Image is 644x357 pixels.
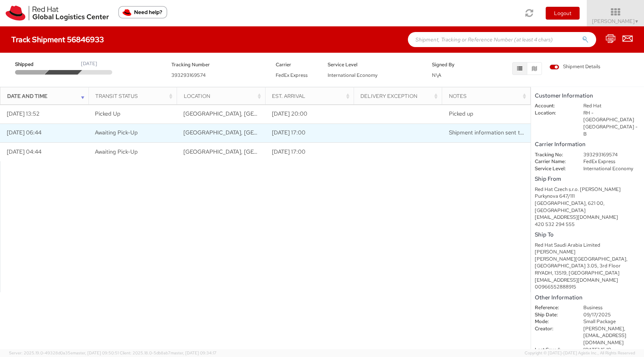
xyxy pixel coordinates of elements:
[592,18,639,24] span: [PERSON_NAME]
[535,284,640,291] div: 00966552888915
[535,141,640,148] h5: Carrier Information
[265,105,354,124] td: [DATE] 20:00
[118,6,167,18] button: Need help?
[535,93,640,99] h5: Customer Information
[529,325,578,333] dt: Creator:
[535,193,640,200] div: Purkynova 647/111
[265,124,354,142] td: [DATE] 17:00
[272,92,351,100] div: Est. Arrival
[6,6,109,21] img: rh-logistics-00dfa346123c4ec078e1.svg
[535,232,640,238] h5: Ship To
[276,72,308,78] span: FedEx Express
[535,242,640,256] div: Red Hat Saudi Arabia Limited [PERSON_NAME]
[529,151,578,159] dt: Tracking No:
[583,325,625,332] span: [PERSON_NAME],
[171,62,264,67] h5: Tracking Number
[535,270,640,277] div: RIYADH, 13519, [GEOGRAPHIC_DATA]
[408,32,596,47] input: Shipment, Tracking or Reference Number (at least 4 chars)
[525,350,635,356] span: Copyright © [DATE]-[DATE] Agistix Inc., All Rights Reserved
[120,350,217,355] span: Client: 2025.18.0-5db8ab7
[535,200,640,214] div: [GEOGRAPHIC_DATA], 621 00, [GEOGRAPHIC_DATA]
[328,72,377,78] span: International Economy
[535,294,640,301] h5: Other Information
[7,92,86,100] div: Date and Time
[15,61,47,68] span: Shipped
[73,350,119,355] span: master, [DATE] 09:50:51
[535,221,640,228] div: 420 532 294 555
[171,72,206,78] span: 393293169574
[535,186,640,193] div: Red Hat Czech s.r.o. [PERSON_NAME]
[276,62,316,67] h5: Carrier
[81,60,97,67] div: [DATE]
[183,148,302,156] span: BRNO, CZ
[95,129,138,136] span: Awaiting Pick-Up
[529,158,578,165] dt: Carrier Name:
[535,176,640,182] h5: Ship From
[635,18,639,24] span: ▼
[529,165,578,172] dt: Service Level:
[432,72,441,78] span: N\A
[549,63,600,70] span: Shipment Details
[529,102,578,110] dt: Account:
[360,92,440,100] div: Delivery Exception
[529,311,578,319] dt: Ship Date:
[183,110,302,117] span: SYROVICE, CZ
[328,62,421,67] h5: Service Level
[171,350,217,355] span: master, [DATE] 09:34:17
[9,350,119,355] span: Server: 2025.19.0-49328d0a35e
[535,277,640,284] div: [EMAIL_ADDRESS][DOMAIN_NAME]
[95,92,174,100] div: Transit Status
[529,304,578,311] dt: Reference:
[11,35,104,44] h4: Track Shipment 56846933
[535,214,640,221] div: [EMAIL_ADDRESS][DOMAIN_NAME]
[529,110,578,117] dt: Location:
[183,129,302,136] span: BRNO, CZ
[432,62,473,67] h5: Signed By
[184,92,263,100] div: Location
[529,346,578,354] dt: Last Saved:
[449,129,540,136] span: Shipment information sent to FedEx
[535,256,640,270] div: [PERSON_NAME][GEOGRAPHIC_DATA], [GEOGRAPHIC_DATA] 3.05, 3rd Floor
[529,318,578,325] dt: Mode:
[549,63,600,72] label: Shipment Details
[265,142,354,161] td: [DATE] 17:00
[95,148,138,156] span: Awaiting Pick-Up
[546,7,580,20] button: Logout
[449,110,473,117] span: Picked up
[449,92,528,100] div: Notes
[95,110,121,117] span: Picked Up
